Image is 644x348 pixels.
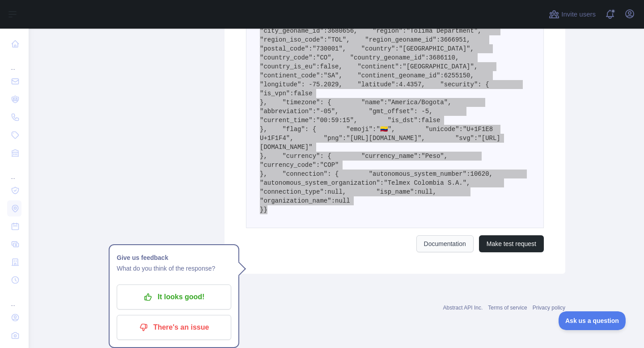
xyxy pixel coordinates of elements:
[470,45,474,52] span: ,
[377,126,392,133] span: "🇨🇴"
[399,45,470,52] span: "[GEOGRAPHIC_DATA]"
[260,188,324,195] span: "connection_type"
[354,117,357,124] span: ,
[425,126,459,133] span: "unicode"
[327,36,346,43] span: "TOL"
[260,179,380,187] span: "autonomous_system_organization"
[395,81,398,88] span: :
[380,179,384,187] span: :
[429,54,455,61] span: 3686110
[313,108,316,115] span: :
[260,36,324,43] span: "region_iso_code"
[320,99,331,106] span: : {
[414,108,425,115] span: : -
[357,63,398,70] span: "continent"
[327,170,339,178] span: : {
[313,117,316,124] span: :
[444,72,470,79] span: 6255150
[260,117,313,124] span: "current_time"
[421,135,425,142] span: ,
[346,135,421,142] span: "[URL][DOMAIN_NAME]"
[440,81,478,88] span: "security"
[339,81,342,88] span: ,
[324,36,327,43] span: :
[350,54,425,61] span: "country_geoname_id"
[436,36,440,43] span: :
[361,45,395,52] span: "country"
[335,108,339,115] span: ,
[448,99,451,106] span: ,
[309,45,312,52] span: :
[263,206,267,213] span: }
[117,252,231,263] h1: Give us feedback
[478,81,489,88] span: : {
[384,179,466,187] span: "Telmex Colombia S.A."
[421,153,444,160] span: "Peso"
[327,188,343,195] span: null
[316,54,331,61] span: "CO"
[559,311,626,330] iframe: Toggle Customer Support
[316,63,320,70] span: :
[533,305,565,311] a: Privacy policy
[561,9,596,20] span: Invite users
[474,63,478,70] span: ,
[443,305,483,311] a: Abstract API Inc.
[346,126,373,133] span: "emoji"
[343,45,346,52] span: ,
[369,108,414,115] span: "gmt_offset"
[365,36,436,43] span: "region_geoname_id"
[470,170,489,178] span: 10620
[282,99,320,106] span: "timezone"
[547,7,597,21] button: Invite users
[416,235,474,252] a: Documentation
[339,63,342,70] span: ,
[7,54,21,72] div: ...
[466,36,470,43] span: ,
[395,45,398,52] span: :
[324,27,327,34] span: :
[361,153,418,160] span: "currency_name"
[320,153,331,160] span: : {
[260,45,309,52] span: "postal_code"
[388,99,448,106] span: "America/Bogota"
[282,126,305,133] span: "flag"
[331,54,335,61] span: ,
[290,135,293,142] span: ,
[357,81,395,88] span: "latitude"
[316,108,335,115] span: "-05"
[313,81,339,88] span: 75.2029
[324,188,327,195] span: :
[260,126,267,133] span: },
[418,153,421,160] span: :
[455,135,474,142] span: "svg"
[429,108,432,115] span: ,
[324,135,343,142] span: "png"
[418,117,421,124] span: :
[440,36,466,43] span: 3666951
[455,54,459,61] span: ,
[260,81,301,88] span: "longitude"
[425,54,429,61] span: :
[466,170,470,178] span: :
[440,72,444,79] span: :
[357,72,440,79] span: "continent_geoname_id"
[335,197,350,204] span: null
[324,72,339,79] span: "SA"
[421,81,425,88] span: ,
[384,99,387,106] span: :
[402,63,474,70] span: "[GEOGRAPHIC_DATA]"
[260,72,320,79] span: "continent_code"
[117,263,231,274] p: What do you think of the response?
[7,290,21,308] div: ...
[339,72,342,79] span: ,
[305,126,316,133] span: : {
[331,197,335,204] span: :
[260,27,324,34] span: "city_geoname_id"
[369,170,466,178] span: "autonomous_system_number"
[376,188,414,195] span: "isp_name"
[346,36,350,43] span: ,
[260,170,267,178] span: },
[388,117,418,124] span: "is_dst"
[260,108,313,115] span: "abbreviation"
[260,206,263,213] span: }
